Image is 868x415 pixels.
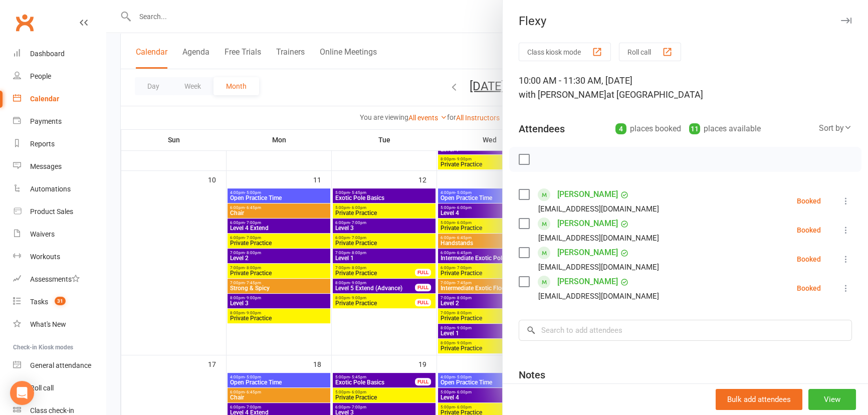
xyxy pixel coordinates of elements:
input: Search to add attendees [519,320,852,341]
span: with [PERSON_NAME] [519,89,606,100]
a: Clubworx [12,10,37,35]
div: Roll call [30,384,54,392]
div: Messages [30,162,62,170]
div: Assessments [30,275,80,283]
div: 10:00 AM - 11:30 AM, [DATE] [519,74,852,102]
a: Tasks 31 [13,291,106,313]
div: Tasks [30,298,48,306]
a: People [13,65,106,88]
div: Flexy [503,14,868,28]
div: Booked [797,227,821,234]
div: Open Intercom Messenger [10,381,34,405]
div: Booked [797,197,821,204]
a: Reports [13,133,106,155]
button: Class kiosk mode [519,43,611,61]
div: General attendance [30,361,91,369]
a: Dashboard [13,43,106,65]
div: places available [689,122,761,136]
div: Dashboard [30,50,65,58]
a: Product Sales [13,200,106,223]
a: Automations [13,178,106,200]
div: People [30,72,51,80]
div: What's New [30,320,66,328]
div: [EMAIL_ADDRESS][DOMAIN_NAME] [538,202,659,216]
a: Workouts [13,246,106,268]
div: [EMAIL_ADDRESS][DOMAIN_NAME] [538,290,659,303]
div: 11 [689,123,700,134]
a: What's New [13,313,106,336]
button: Roll call [619,43,681,61]
a: [PERSON_NAME] [557,186,618,202]
a: Roll call [13,377,106,399]
span: at [GEOGRAPHIC_DATA] [606,89,703,100]
a: General attendance kiosk mode [13,354,106,377]
div: Workouts [30,253,60,261]
a: Assessments [13,268,106,291]
a: Calendar [13,88,106,110]
div: Product Sales [30,207,73,216]
div: places booked [615,122,681,136]
button: Bulk add attendees [716,389,802,410]
div: Waivers [30,230,55,238]
div: [EMAIL_ADDRESS][DOMAIN_NAME] [538,232,659,245]
div: Calendar [30,95,59,103]
div: Automations [30,185,71,193]
a: Payments [13,110,106,133]
button: View [808,389,856,410]
div: Class check-in [30,406,74,414]
div: Booked [797,256,821,263]
a: [PERSON_NAME] [557,216,618,232]
a: [PERSON_NAME] [557,274,618,290]
span: 31 [55,297,66,305]
a: Messages [13,155,106,178]
div: Sort by [819,122,852,135]
a: [PERSON_NAME] [557,245,618,261]
div: [EMAIL_ADDRESS][DOMAIN_NAME] [538,261,659,274]
div: 4 [615,123,626,134]
div: Payments [30,117,62,125]
div: Booked [797,285,821,292]
div: Notes [519,368,545,382]
div: Reports [30,140,55,148]
div: Attendees [519,122,565,136]
a: Waivers [13,223,106,246]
